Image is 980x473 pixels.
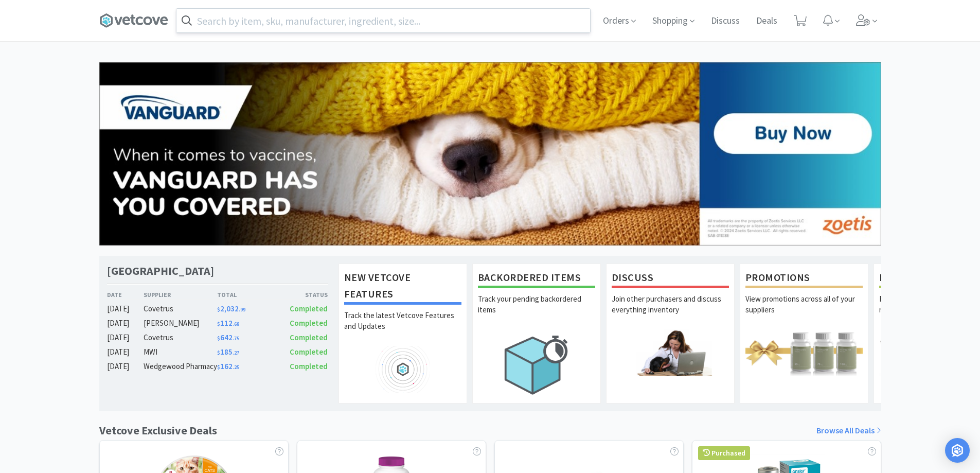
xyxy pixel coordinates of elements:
div: Total [217,290,273,300]
span: $ [217,349,220,356]
div: MWI [144,346,217,358]
a: [DATE]Covetrus$2,032.99Completed [107,303,328,315]
span: $ [217,321,220,327]
img: hero_promotions.png [745,329,863,376]
div: Covetrus [144,331,217,344]
span: . 99 [239,306,245,313]
div: [DATE] [107,346,144,358]
img: hero_discuss.png [612,329,729,376]
h1: Promotions [745,269,863,288]
span: 2,032 [217,304,245,313]
a: [DATE]Wedgewood Pharmacy$162.25Completed [107,360,328,373]
div: Open Intercom Messenger [945,438,970,463]
div: Date [107,290,144,300]
a: [DATE]MWI$185.27Completed [107,346,328,358]
span: Completed [290,332,328,342]
a: Browse All Deals [816,424,881,437]
span: Completed [290,361,328,371]
span: $ [217,364,220,371]
input: Search by item, sku, manufacturer, ingredient, size... [176,9,590,32]
span: Completed [290,318,328,328]
span: $ [217,306,220,313]
div: Supplier [144,290,217,300]
a: DiscussJoin other purchasers and discuss everything inventory [606,264,735,404]
img: 5ba7826152474d2f8468aa77c41e1772_706.jpg [99,62,881,246]
a: Backordered ItemsTrack your pending backordered items [472,264,601,404]
h1: Vetcove Exclusive Deals [99,422,217,440]
h1: [GEOGRAPHIC_DATA] [107,264,214,278]
a: Discuss [707,16,744,26]
h1: New Vetcove Features [344,269,461,305]
div: Status [273,290,328,300]
span: 112 [217,318,239,328]
span: . 25 [233,364,239,371]
span: 162 [217,361,239,371]
a: Deals [752,16,781,26]
span: Completed [290,304,328,313]
h1: Backordered Items [478,269,595,288]
div: [DATE] [107,303,144,315]
img: hero_feature_roadmap.png [344,346,461,393]
span: . 69 [233,321,239,327]
div: [DATE] [107,331,144,344]
div: Covetrus [144,303,217,315]
div: [PERSON_NAME] [144,317,217,329]
span: 642 [217,332,239,342]
a: New Vetcove FeaturesTrack the latest Vetcove Features and Updates [338,264,467,404]
span: Completed [290,347,328,357]
div: [DATE] [107,360,144,373]
div: Wedgewood Pharmacy [144,360,217,373]
a: [DATE]Covetrus$642.75Completed [107,331,328,344]
p: Track your pending backordered items [478,293,595,329]
h1: Discuss [612,269,729,288]
span: . 27 [233,349,239,356]
span: $ [217,335,220,342]
p: View promotions across all of your suppliers [745,293,863,329]
div: [DATE] [107,317,144,329]
img: hero_backorders.png [478,329,595,400]
p: Track the latest Vetcove Features and Updates [344,310,461,346]
span: . 75 [233,335,239,342]
a: PromotionsView promotions across all of your suppliers [740,264,868,404]
a: [DATE][PERSON_NAME]$112.69Completed [107,317,328,329]
span: 185 [217,347,239,357]
p: Join other purchasers and discuss everything inventory [612,293,729,329]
